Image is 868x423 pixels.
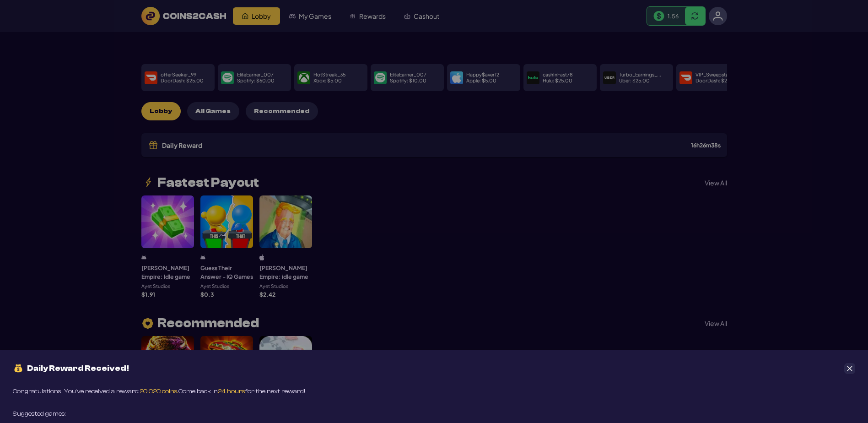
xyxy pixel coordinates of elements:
[27,364,129,373] span: Daily Reward Received!
[13,387,305,396] div: Congratulations! You’ve received a reward: Come back in for the next reward!
[844,363,855,374] button: Close
[13,363,24,374] img: money
[218,388,245,395] span: 24 hours
[140,388,178,395] span: 20 C2C coins.
[13,409,66,419] div: Suggested games:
